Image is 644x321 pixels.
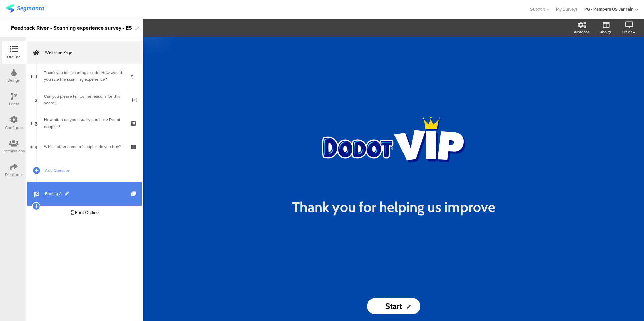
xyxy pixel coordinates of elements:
div: Which other brand of nappies do you buy? [44,143,125,150]
span: 1 [35,72,37,80]
div: Advanced [574,29,589,34]
span: Add Question [45,167,131,174]
div: Can you please tell us the reasons for this score? [44,93,127,106]
div: Thank you for scanning a code. How would you rate the scanning experience? [44,69,125,83]
div: Logic [9,101,19,107]
div: How often do you usually purchase Dodot nappies? [44,116,125,130]
img: segmanta logo [6,4,44,13]
span: 3 [35,119,38,127]
span: Support [530,6,545,12]
div: Display [600,29,611,34]
div: Preview [622,29,635,34]
span: Welcome Page [45,49,131,56]
a: 4 Which other brand of nappies do you buy? [27,135,142,158]
div: Design [7,77,20,83]
a: 2 Can you please tell us the reasons for this score? [27,88,142,111]
a: Ending A [27,182,142,206]
div: Configure [5,124,23,131]
span: 2 [35,96,38,103]
a: 1 Thank you for scanning a code. How would you rate the scanning experience? [27,64,142,88]
div: Feedback River - Scanning experience survey - ES [11,23,132,33]
span: Ending A [45,190,131,197]
div: Permissions [3,148,25,154]
a: Welcome Page [27,41,142,64]
div: PG - Pampers US Janrain [584,6,634,12]
div: Outline [7,54,21,60]
input: Start [367,298,420,314]
span: 4 [35,143,38,150]
i: Duplicate [131,192,137,196]
div: Distribute [5,172,23,178]
p: Thank you for helping us improve [269,198,518,216]
div: Print Outline [71,209,99,216]
a: 3 How often do you usually purchase Dodot nappies? [27,111,142,135]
